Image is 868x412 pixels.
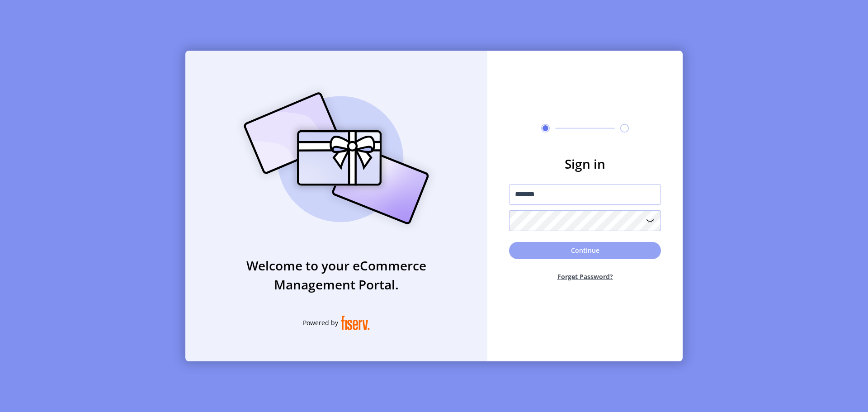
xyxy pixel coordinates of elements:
h3: Sign in [509,154,661,173]
h3: Welcome to your eCommerce Management Portal. [185,256,487,294]
span: Powered by [303,318,338,327]
button: Continue [509,242,661,259]
button: Forget Password? [509,265,661,289]
img: card_Illustration.svg [230,82,443,234]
